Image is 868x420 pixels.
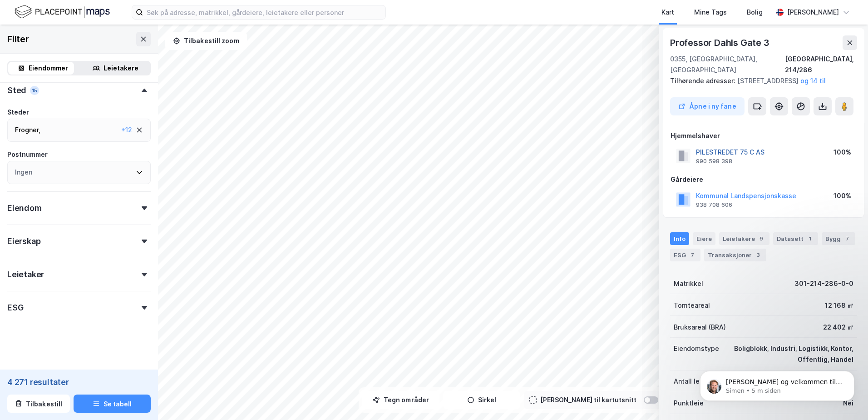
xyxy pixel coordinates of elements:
[757,234,766,243] div: 9
[7,376,151,387] div: 4 271 resultater
[671,174,857,185] div: Gårdeiere
[822,232,855,245] div: Bygg
[7,85,26,96] div: Sted
[7,269,44,280] div: Leietaker
[7,236,40,247] div: Eierskap
[661,7,674,18] div: Kart
[670,35,771,50] div: Professor Dahls Gate 3
[674,300,710,311] div: Tomteareal
[674,278,703,289] div: Matrikkel
[540,395,636,405] div: [PERSON_NAME] til kartutsnitt
[362,391,439,409] button: Tegn områder
[165,32,247,50] button: Tilbakestill zoom
[719,232,769,245] div: Leietakere
[7,203,42,214] div: Eiendom
[785,54,857,75] div: [GEOGRAPHIC_DATA], 214/286
[773,232,818,245] div: Datasett
[794,278,853,289] div: 301-214-286-0-0
[670,97,745,115] button: Åpne i ny fane
[825,300,853,311] div: 12 168 ㎡
[29,63,68,74] div: Eiendommer
[833,147,851,158] div: 100%
[787,7,839,18] div: [PERSON_NAME]
[15,4,110,20] img: logo.f888ab2527a4732fd821a326f86c7f29.svg
[670,232,689,245] div: Info
[674,398,704,409] div: Punktleie
[670,75,850,86] div: [STREET_ADDRESS]
[670,249,700,261] div: ESG
[30,86,39,95] div: 15
[7,395,70,413] button: Tilbakestill
[674,376,726,387] div: Antall leietakere
[15,167,32,178] div: Ingen
[754,250,763,260] div: 3
[694,7,727,18] div: Mine Tags
[730,343,853,365] div: Boligblokk, Industri, Logistikk, Kontor, Offentlig, Handel
[104,63,138,74] div: Leietakere
[443,391,520,409] button: Sirkel
[7,302,23,313] div: ESG
[674,322,726,333] div: Bruksareal (BRA)
[805,234,814,243] div: 1
[15,125,40,135] div: Frogner ,
[747,7,763,18] div: Bolig
[843,234,852,243] div: 7
[696,201,732,209] div: 938 708 606
[693,232,715,245] div: Eiere
[686,352,868,415] iframe: Intercom notifications melding
[7,107,29,118] div: Steder
[671,130,857,141] div: Hjemmelshaver
[121,125,132,135] div: + 12
[704,249,766,261] div: Transaksjoner
[696,158,732,165] div: 990 598 398
[823,322,853,333] div: 22 402 ㎡
[670,77,737,85] span: Tilhørende adresser:
[143,5,385,19] input: Søk på adresse, matrikkel, gårdeiere, leietakere eller personer
[670,54,785,75] div: 0355, [GEOGRAPHIC_DATA], [GEOGRAPHIC_DATA]
[74,395,151,413] button: Se tabell
[688,250,697,260] div: 7
[7,32,29,46] div: Filter
[7,149,48,160] div: Postnummer
[833,190,851,201] div: 100%
[674,343,719,354] div: Eiendomstype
